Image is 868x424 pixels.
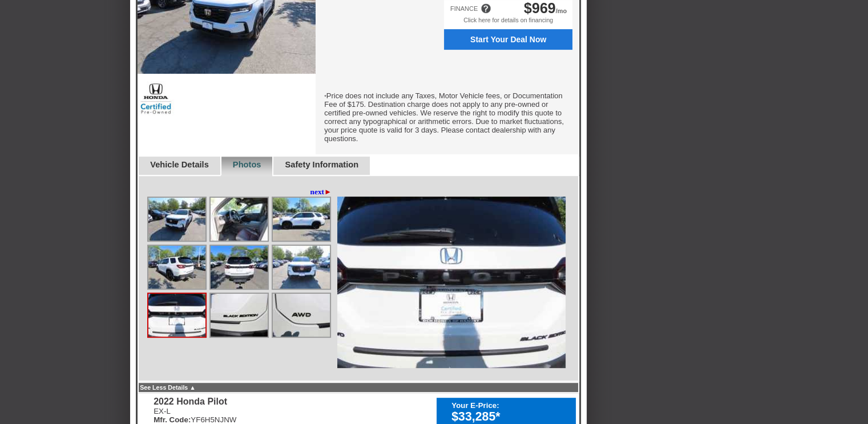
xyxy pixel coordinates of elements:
[450,5,478,12] div: FINANCE
[451,401,570,410] div: Your E-Price:
[337,197,566,368] img: Image.aspx
[324,91,564,143] font: Price does not include any Taxes, Motor Vehicle fees, or Documentation Fee of $175. Destination c...
[444,17,572,29] div: Click here for details on financing
[451,410,570,424] div: $33,285*
[148,294,205,337] img: Image.aspx
[148,246,205,289] img: Image.aspx
[273,198,330,241] img: Image.aspx
[273,294,330,337] img: Image.aspx
[211,294,268,337] img: Image.aspx
[233,160,261,169] a: Photos
[324,187,332,196] span: ►
[450,35,566,44] span: Start Your Deal Now
[140,384,196,391] a: See Less Details ▲
[273,246,330,289] img: Image.aspx
[211,198,268,241] img: Image.aspx
[154,407,236,424] div: EX-L YF6H5NJNW
[310,187,332,197] a: next►
[154,397,236,407] div: 2022 Honda Pilot
[285,160,358,169] a: Safety Information
[211,246,268,289] img: Image.aspx
[148,198,205,241] img: Image.aspx
[154,415,191,424] b: Mfr. Code:
[138,81,175,115] img: Certified Pre-Owned Honda
[150,160,209,169] a: Vehicle Details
